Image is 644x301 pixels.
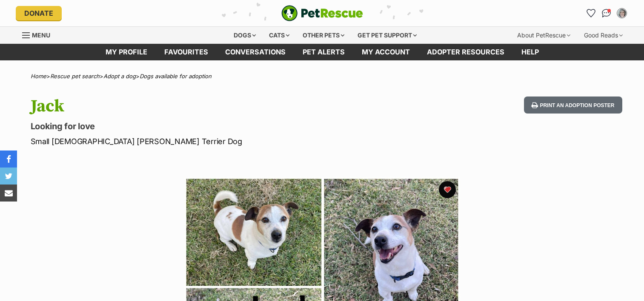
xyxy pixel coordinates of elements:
[418,44,513,60] a: Adopter resources
[31,73,46,80] a: Home
[156,44,217,60] a: Favourites
[281,5,363,21] img: logo-e224e6f780fb5917bec1dbf3a21bbac754714ae5b6737aabdf751b685950b380.svg
[513,44,547,60] a: Help
[50,73,100,80] a: Rescue pet search
[353,44,418,60] a: My account
[584,6,598,20] a: Favourites
[578,27,629,44] div: Good Reads
[31,120,391,132] p: Looking for love
[31,97,391,116] h1: Jack
[584,6,629,20] ul: Account quick links
[618,9,626,17] img: Amanda Monteith profile pic
[439,181,456,198] button: favourite
[9,73,635,80] div: > > >
[97,44,156,60] a: My profile
[511,27,576,44] div: About PetRescue
[602,9,611,17] img: chat-41dd97257d64d25036548639549fe6c8038ab92f7586957e7f3b1b290dea8141.svg
[31,136,391,147] p: Small [DEMOGRAPHIC_DATA] [PERSON_NAME] Terrier Dog
[16,6,62,20] a: Donate
[352,27,423,44] div: Get pet support
[263,27,295,44] div: Cats
[294,44,353,60] a: Pet alerts
[140,73,212,80] a: Dogs available for adoption
[32,31,50,39] span: Menu
[615,6,629,20] button: My account
[228,27,262,44] div: Dogs
[103,73,136,80] a: Adopt a dog
[217,44,294,60] a: conversations
[297,27,350,44] div: Other pets
[281,5,363,21] a: PetRescue
[524,97,622,114] button: Print an adoption poster
[22,27,56,42] a: Menu
[600,6,613,20] a: Conversations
